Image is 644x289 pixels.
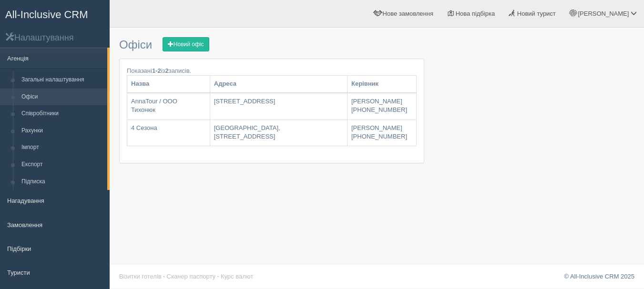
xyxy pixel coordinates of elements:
a: All-Inclusive CRM [0,0,109,27]
a: [GEOGRAPHIC_DATA], [STREET_ADDRESS] [210,120,347,146]
span: All-Inclusive CRM [5,9,88,20]
span: Нова підбірка [456,10,495,17]
span: Новий турист [517,10,556,17]
th: Назва [127,76,210,93]
b: 2 [165,67,169,74]
a: Загальні налаштування [17,71,107,89]
a: Експорт [17,156,107,173]
a: © All-Inclusive CRM 2025 [564,273,634,280]
span: · [163,273,165,280]
th: Адреса [210,76,347,93]
a: Рахунки [17,122,107,140]
a: [STREET_ADDRESS] [210,93,347,120]
a: Співробітники [17,105,107,122]
span: Офіси [119,38,152,51]
a: Підписка [17,173,107,190]
a: [PERSON_NAME][PHONE_NUMBER] [348,93,416,120]
a: Офіси [17,89,107,106]
div: Показані із записів. [127,66,417,75]
span: · [217,273,219,280]
a: Візитки готелів [119,273,162,280]
b: 1-2 [152,67,161,74]
a: Курс валют [221,273,253,280]
a: Сканер паспорту [167,273,215,280]
a: [PERSON_NAME][PHONE_NUMBER] [348,120,416,146]
a: AnnaTour / ООО Тихонюк [127,93,210,120]
a: 4 Сезона [127,120,210,146]
span: [PERSON_NAME] [578,10,629,17]
a: Новий офіс [163,37,209,51]
a: Імпорт [17,139,107,156]
th: Керівник [347,76,416,93]
span: Нове замовлення [383,10,433,17]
